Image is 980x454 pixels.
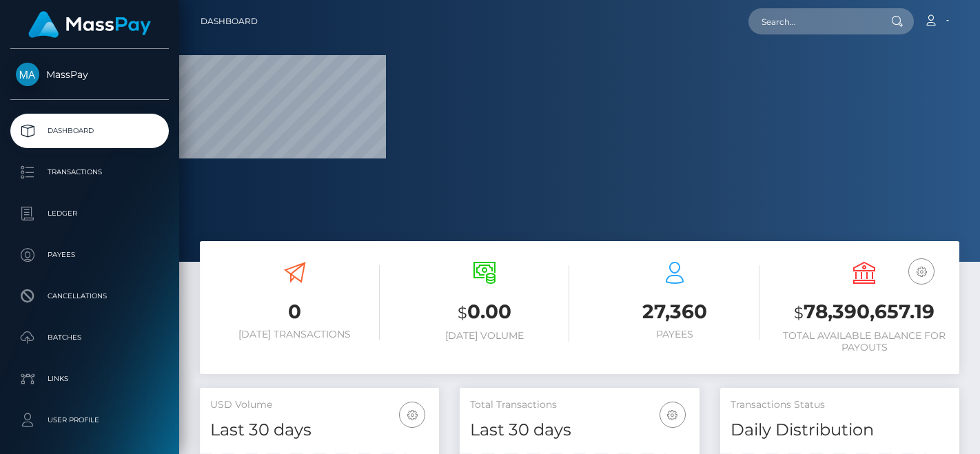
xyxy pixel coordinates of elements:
h4: Last 30 days [470,418,688,442]
img: MassPay Logo [28,11,151,38]
a: Transactions [10,155,169,189]
a: Dashboard [201,7,258,36]
p: Transactions [16,162,163,183]
h4: Last 30 days [210,418,429,442]
a: Cancellations [10,279,169,313]
p: User Profile [16,410,163,431]
p: Links [16,369,163,389]
small: $ [458,303,467,322]
input: Search... [748,8,878,34]
p: Ledger [16,203,163,224]
h3: 78,390,657.19 [780,298,950,327]
p: Payees [16,245,163,265]
a: User Profile [10,403,169,437]
a: Dashboard [10,114,169,148]
h6: [DATE] Volume [400,330,570,342]
h5: USD Volume [210,398,429,412]
h4: Daily Distribution [731,418,949,442]
h6: Payees [590,329,759,340]
h3: 0.00 [400,298,570,327]
h3: 0 [210,298,380,325]
a: Links [10,362,169,396]
p: Dashboard [16,121,163,141]
p: Cancellations [16,286,163,307]
p: Batches [16,327,163,348]
h5: Total Transactions [470,398,688,412]
img: MassPay [16,63,39,86]
h6: [DATE] Transactions [210,329,380,340]
a: Payees [10,238,169,272]
h5: Transactions Status [731,398,949,412]
small: $ [794,303,804,322]
h6: Total Available Balance for Payouts [780,330,950,353]
span: MassPay [10,68,169,81]
a: Ledger [10,196,169,231]
a: Batches [10,320,169,355]
h3: 27,360 [590,298,759,325]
